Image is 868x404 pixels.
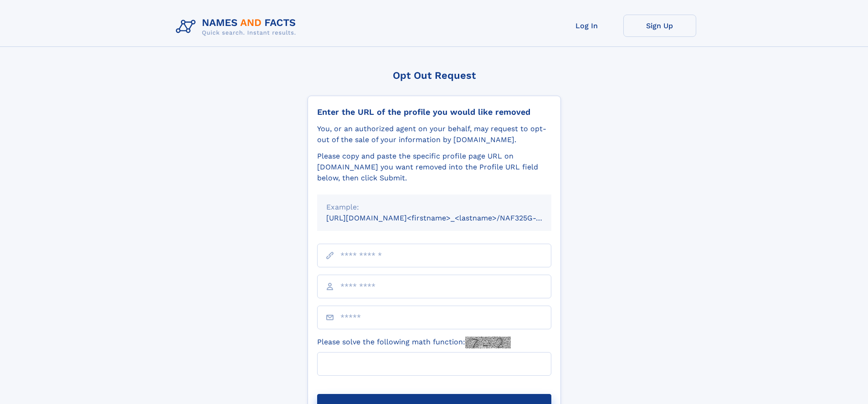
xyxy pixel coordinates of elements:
[317,151,551,184] div: Please copy and paste the specific profile page URL on [DOMAIN_NAME] you want removed into the Pr...
[317,107,551,117] div: Enter the URL of the profile you would like removed
[317,123,551,145] div: You, or an authorized agent on your behalf, may request to opt-out of the sale of your informatio...
[550,15,623,37] a: Log In
[326,214,569,222] small: [URL][DOMAIN_NAME]<firstname>_<lastname>/NAF325G-xxxxxxxx
[172,15,303,39] img: Logo Names and Facts
[623,15,696,37] a: Sign Up
[317,337,511,348] label: Please solve the following math function:
[326,202,542,213] div: Example:
[308,70,561,81] div: Opt Out Request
